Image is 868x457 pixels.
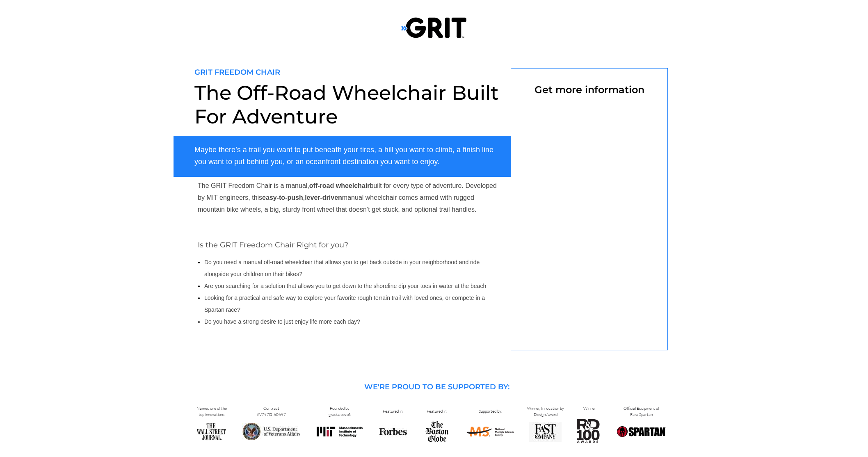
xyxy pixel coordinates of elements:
span: Featured in: [383,409,403,414]
span: Maybe there’s a trail you want to put beneath your tires, a hill you want to climb, a finish line... [194,146,493,166]
span: Winner, Innovation by Design Award [527,406,564,417]
span: Is the GRIT Freedom Chair Right for you? [198,240,348,249]
span: Supported by: [479,409,502,414]
strong: lever-driven [305,194,342,201]
span: The Off-Road Wheelchair Built For Adventure [194,81,499,128]
span: Are you searching for a solution that allows you to get down to the shoreline dip your toes in wa... [204,283,486,289]
span: Named one of the top innovations [196,406,227,417]
span: Contract #V797D-60697 [257,406,286,417]
strong: off-road wheelchair [309,182,370,189]
span: Do you have a strong desire to just enjoy life more each day? [204,318,360,325]
span: Looking for a practical and safe way to explore your favorite rough terrain trail with loved ones... [204,295,485,313]
span: WE'RE PROUD TO BE SUPPORTED BY: [364,382,509,391]
span: Founded by graduates of: [329,406,351,417]
span: Do you need a manual off-road wheelchair that allows you to get back outside in your neighborhood... [204,259,480,277]
span: Winner [583,406,596,411]
span: The GRIT Freedom Chair is a manual, built for every type of adventure. Developed by MIT engineers... [198,182,497,213]
span: Featured in: [427,409,447,414]
span: GRIT FREEDOM CHAIR [194,68,280,77]
span: Official Equipment of Para Spartan [624,406,659,417]
span: Get more information [535,84,644,96]
iframe: Form 0 [525,108,654,328]
strong: easy-to-push [262,194,303,201]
